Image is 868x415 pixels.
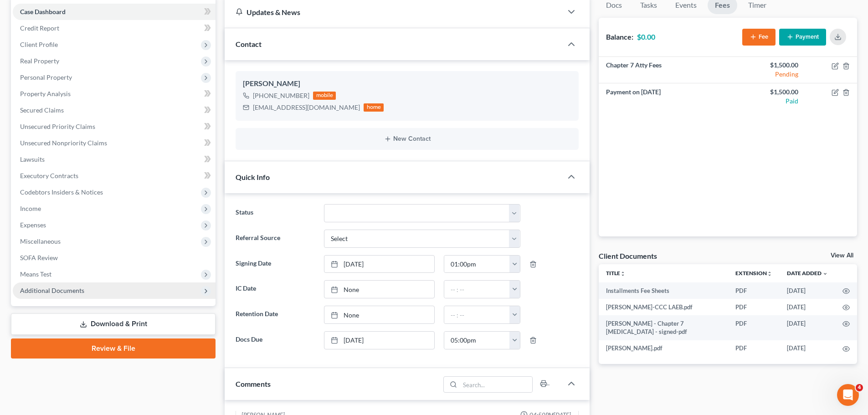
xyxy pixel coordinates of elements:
td: PDF [728,315,780,340]
span: Case Dashboard [20,8,66,15]
span: Income [20,205,41,212]
td: PDF [728,299,780,315]
span: Executory Contracts [20,172,78,179]
div: mobile [313,92,336,100]
td: [DATE] [780,282,835,299]
label: IC Date [231,280,319,298]
td: [PERSON_NAME]-CCC LAEB.pdf [599,299,728,315]
span: Lawsuits [20,155,45,163]
span: Property Analysis [20,90,71,97]
td: Payment on [DATE] [599,83,728,109]
div: [EMAIL_ADDRESS][DOMAIN_NAME] [253,103,360,112]
strong: $0.00 [637,32,655,41]
span: Miscellaneous [20,237,61,245]
a: Review & File [11,338,216,359]
i: unfold_more [767,271,772,277]
a: Secured Claims [13,102,216,118]
input: -- : -- [444,281,510,298]
div: $1,500.00 [735,87,798,97]
a: Lawsuits [13,151,216,168]
span: Secured Claims [20,106,64,114]
div: [PHONE_NUMBER] [253,91,309,100]
td: [DATE] [780,315,835,340]
div: [PERSON_NAME] [243,78,571,89]
i: expand_more [822,271,828,277]
span: SOFA Review [20,254,58,261]
label: Referral Source [231,230,319,248]
a: Property Analysis [13,86,216,102]
span: Means Test [20,270,51,278]
td: Chapter 7 Atty Fees [599,57,728,83]
span: Client Profile [20,41,58,48]
a: Credit Report [13,20,216,36]
span: Expenses [20,221,46,229]
div: $1,500.00 [735,61,798,70]
span: Real Property [20,57,59,65]
span: Unsecured Priority Claims [20,123,95,130]
button: New Contact [243,135,571,143]
div: home [364,103,384,112]
a: [DATE] [324,332,434,349]
a: View All [831,252,853,259]
label: Signing Date [231,255,319,273]
input: -- : -- [444,332,510,349]
a: Case Dashboard [13,4,216,20]
button: Payment [779,29,826,46]
span: Contact [236,40,262,48]
div: Pending [735,70,798,79]
span: 4 [856,384,863,391]
div: Client Documents [599,251,657,261]
a: None [324,306,434,323]
i: unfold_more [620,271,626,277]
span: Credit Report [20,24,59,32]
td: [DATE] [780,299,835,315]
td: [PERSON_NAME] - Chapter 7 [MEDICAL_DATA] - signed-pdf [599,315,728,340]
span: Comments [236,379,271,388]
button: Fee [742,29,776,46]
td: Installments Fee Sheets [599,282,728,299]
span: Personal Property [20,73,72,81]
label: Retention Date [231,306,319,324]
input: -- : -- [444,306,510,323]
a: Date Added expand_more [787,270,828,277]
input: Search... [460,377,533,392]
td: [PERSON_NAME].pdf [599,340,728,357]
span: Quick Info [236,173,270,181]
label: Docs Due [231,331,319,349]
a: [DATE] [324,256,434,273]
a: Executory Contracts [13,168,216,184]
a: Titleunfold_more [606,270,626,277]
input: -- : -- [444,256,510,273]
td: [DATE] [780,340,835,357]
span: Codebtors Insiders & Notices [20,188,103,196]
a: Download & Print [11,313,216,335]
a: SOFA Review [13,250,216,266]
label: Status [231,204,319,222]
div: Paid [735,97,798,106]
a: Unsecured Priority Claims [13,118,216,135]
a: Extensionunfold_more [735,270,772,277]
td: PDF [728,282,780,299]
td: PDF [728,340,780,357]
span: Additional Documents [20,287,84,294]
span: Unsecured Nonpriority Claims [20,139,107,147]
strong: Balance: [606,32,633,41]
iframe: Intercom live chat [837,384,859,406]
div: Updates & News [236,7,551,17]
a: None [324,281,434,298]
a: Unsecured Nonpriority Claims [13,135,216,151]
